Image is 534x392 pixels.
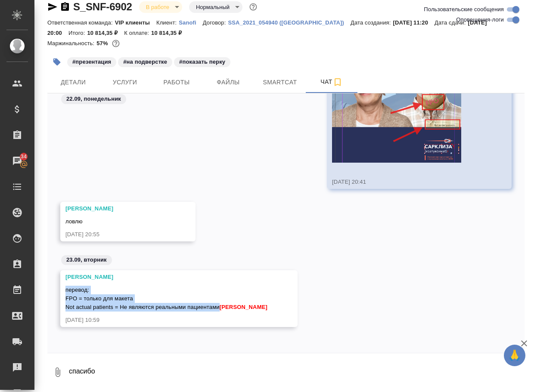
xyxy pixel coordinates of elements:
[115,19,156,26] p: VIP клиенты
[156,19,179,26] p: Клиент:
[228,19,351,26] p: SSA_2021_054940 ([GEOGRAPHIC_DATA])
[456,15,504,24] span: Оповещения-логи
[73,1,132,12] a: S_SNF-6902
[110,38,121,49] button: 3832.82 RUB;
[124,30,151,36] p: К оплате:
[507,346,522,364] span: 🙏
[47,40,96,46] p: Маржинальность:
[139,1,182,13] div: В работе
[259,77,301,88] span: Smartcat
[65,316,267,324] div: [DATE] 10:59
[96,40,110,46] p: 57%
[2,150,32,172] a: 34
[65,204,165,213] div: [PERSON_NAME]
[68,30,87,36] p: Итого:
[151,30,188,36] p: 10 814,35 ₽
[66,256,107,264] p: 23.09, вторник
[47,19,115,26] p: Ответственная команда:
[193,3,232,11] button: Нормальный
[66,95,121,103] p: 22.09, понедельник
[65,287,267,310] span: перевод: FPO = только для макета Not actual patients = Не являются реальными пациентами
[220,304,267,310] span: [PERSON_NAME]
[179,19,203,26] a: Sanofi
[87,30,124,36] p: 10 814,35 ₽
[65,218,83,225] span: ловлю
[311,77,352,87] span: Чат
[248,1,259,12] button: Доп статусы указывают на важность/срочность заказа
[208,77,249,88] span: Файлы
[179,58,225,66] p: #показать перку
[228,19,351,26] a: SSA_2021_054940 ([GEOGRAPHIC_DATA])
[65,230,165,239] div: [DATE] 20:55
[47,52,66,71] button: Добавить тэг
[179,19,203,26] p: Sanofi
[173,58,231,65] span: показать перку
[104,77,146,88] span: Услуги
[123,58,167,66] p: #на подверстке
[393,19,435,26] p: [DATE] 11:20
[424,5,504,14] span: Пользовательские сообщения
[504,345,525,366] button: 🙏
[16,152,32,161] span: 34
[47,2,58,12] button: Скопировать ссылку для ЯМессенджера
[65,273,267,281] div: [PERSON_NAME]
[117,58,173,65] span: на подверстке
[189,1,242,13] div: В работе
[60,2,70,12] button: Скопировать ссылку
[72,58,111,66] p: #презентация
[351,19,393,26] p: Дата создания:
[332,178,481,186] div: [DATE] 20:41
[66,58,117,65] span: презентация
[143,3,172,11] button: В работе
[203,19,228,26] p: Договор:
[156,77,197,88] span: Работы
[53,77,94,88] span: Детали
[332,77,343,87] svg: Подписаться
